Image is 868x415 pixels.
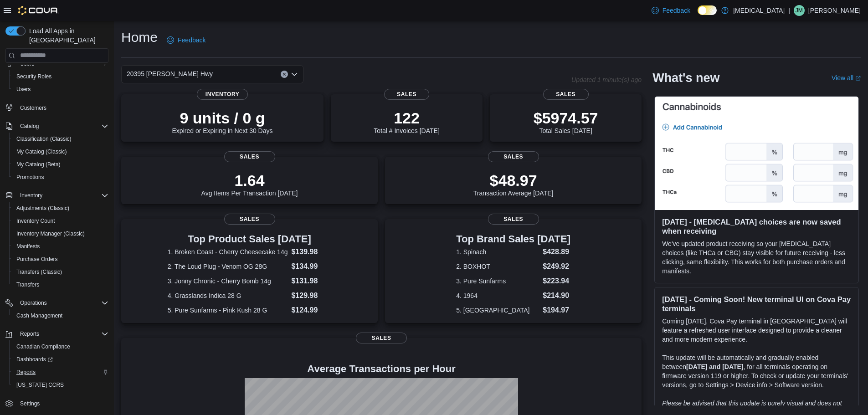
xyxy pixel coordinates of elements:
span: Security Roles [16,73,51,80]
button: Canadian Compliance [9,340,112,353]
h2: What's new [652,71,719,85]
dd: $131.98 [291,276,331,287]
dt: 3. Pure Sunfarms [456,277,539,286]
div: Joel Moore [794,5,805,16]
span: Dashboards [13,354,108,365]
h1: Home [121,28,158,46]
button: Reports [2,328,112,340]
span: [US_STATE] CCRS [16,381,64,389]
span: Classification (Classic) [16,135,72,143]
div: Total # Invoices [DATE] [374,109,439,134]
button: Adjustments (Classic) [9,202,112,215]
dd: $214.90 [543,290,570,301]
span: Purchase Orders [13,254,108,265]
span: Catalog [20,123,39,130]
span: Transfers (Classic) [16,268,62,276]
div: Transaction Average [DATE] [473,171,554,197]
a: Transfers [13,279,43,290]
p: | [788,5,790,16]
button: Cash Management [9,309,112,322]
span: Canadian Compliance [13,341,108,352]
dt: 4. 1964 [456,291,539,300]
span: Feedback [663,6,690,15]
a: Transfers (Classic) [13,266,66,277]
button: Reports [16,328,43,339]
dt: 3. Jonny Chronic - Cherry Bomb 14g [168,277,288,286]
span: Settings [20,400,40,407]
span: Inventory [197,89,248,100]
p: $48.97 [473,171,554,190]
p: 1.64 [201,171,298,190]
dd: $134.99 [291,261,331,272]
a: Customers [16,102,50,113]
span: My Catalog (Classic) [16,148,67,155]
span: Manifests [13,241,108,252]
dd: $428.89 [543,246,570,257]
div: Avg Items Per Transaction [DATE] [201,171,298,197]
p: [PERSON_NAME] [808,5,861,16]
span: Customers [20,104,46,112]
a: Feedback [163,31,209,49]
span: Feedback [178,36,205,45]
span: Sales [543,89,589,100]
span: Inventory Manager (Classic) [16,230,85,237]
dt: 2. BOXHOT [456,262,539,271]
dt: 1. Broken Coast - Cherry Cheesecake 14g [168,247,288,256]
span: Load All Apps in [GEOGRAPHIC_DATA] [26,26,108,45]
dd: $223.94 [543,276,570,287]
dt: 5. Pure Sunfarms - Pink Kush 28 G [168,306,288,315]
button: My Catalog (Classic) [9,145,112,158]
span: Dark Mode [698,15,698,15]
img: Cova [18,6,59,15]
span: Security Roles [13,71,108,82]
button: Clear input [281,71,288,78]
button: Inventory Manager (Classic) [9,227,112,240]
span: Manifests [16,243,40,250]
h3: [DATE] - [MEDICAL_DATA] choices are now saved when receiving [662,217,851,236]
span: Customers [16,102,108,113]
button: My Catalog (Beta) [9,158,112,171]
a: Feedback [648,1,694,20]
span: Inventory [20,192,42,199]
p: Coming [DATE], Cova Pay terminal in [GEOGRAPHIC_DATA] will feature a refreshed user interface des... [662,317,851,344]
h3: Top Product Sales [DATE] [168,234,332,245]
dd: $129.98 [291,290,331,301]
a: Security Roles [13,71,55,82]
p: Updated 1 minute(s) ago [571,76,642,83]
a: My Catalog (Classic) [13,146,71,157]
span: Inventory Count [13,215,108,226]
p: We've updated product receiving so your [MEDICAL_DATA] choices (like THCa or CBG) stay visible fo... [662,239,851,276]
span: Reports [13,367,108,378]
span: Classification (Classic) [13,133,108,144]
input: Dark Mode [698,5,717,15]
a: Dashboards [9,353,112,366]
span: Cash Management [16,312,62,319]
p: $5974.57 [534,109,598,127]
strong: [DATE] and [DATE] [686,363,743,370]
a: Canadian Compliance [13,341,74,352]
span: Promotions [13,172,108,183]
span: Operations [16,297,108,308]
span: Sales [356,333,407,343]
span: Users [16,86,31,93]
span: Inventory [16,190,108,201]
button: Classification (Classic) [9,133,112,145]
button: Purchase Orders [9,253,112,266]
a: Inventory Manager (Classic) [13,228,88,239]
button: Inventory [2,189,112,202]
a: Promotions [13,172,48,183]
span: My Catalog (Beta) [16,161,61,168]
span: Purchase Orders [16,256,58,263]
button: Promotions [9,171,112,184]
dt: 2. The Loud Plug - Venom OG 28G [168,262,288,271]
span: Inventory Count [16,217,55,225]
span: JM [796,5,803,16]
dd: $249.92 [543,261,570,272]
a: Classification (Classic) [13,133,75,144]
span: Transfers (Classic) [13,266,108,277]
span: Promotions [16,174,44,181]
button: Security Roles [9,70,112,83]
a: Adjustments (Classic) [13,203,73,214]
span: Users [13,84,108,95]
a: Dashboards [13,354,56,365]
